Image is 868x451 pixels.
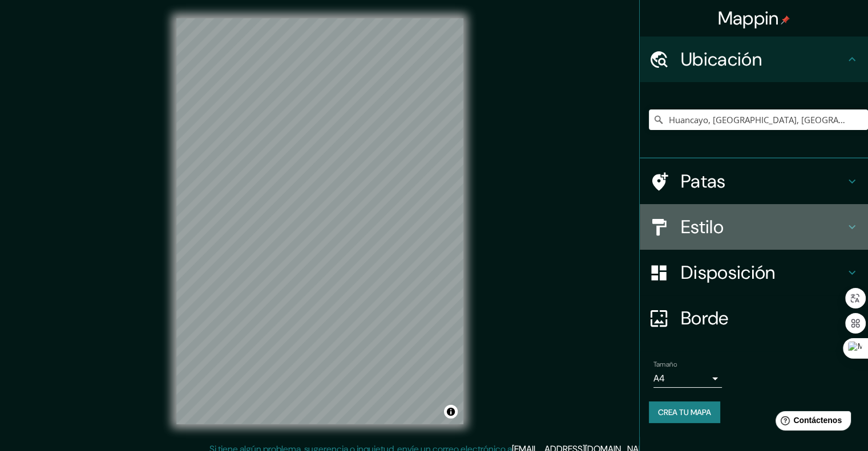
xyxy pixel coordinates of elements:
[781,15,790,25] img: pin-icon.png
[444,405,458,419] button: Activar o desactivar atribución
[718,6,779,30] font: Mappin
[640,295,868,341] div: Borde
[653,372,665,384] font: A4
[653,369,722,388] div: A4
[766,407,855,438] iframe: Lanzador de widgets de ayuda
[640,250,868,295] div: Disposición
[681,47,762,71] font: Ubicación
[681,261,775,285] font: Disposición
[640,204,868,250] div: Estilo
[640,159,868,204] div: Patas
[649,109,868,130] input: Elige tu ciudad o zona
[653,360,677,369] font: Tamaño
[658,407,711,417] font: Crea tu mapa
[640,36,868,82] div: Ubicación
[681,169,726,193] font: Patas
[681,306,729,330] font: Borde
[681,215,724,239] font: Estilo
[649,401,720,423] button: Crea tu mapa
[176,18,463,424] canvas: Mapa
